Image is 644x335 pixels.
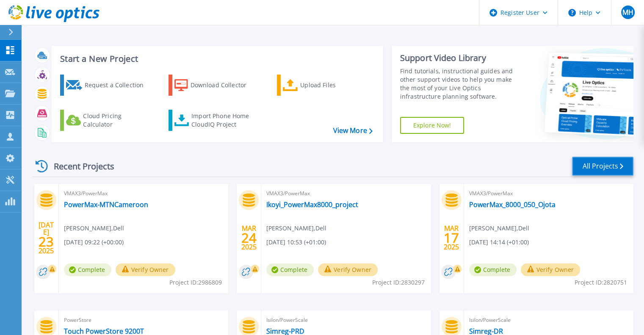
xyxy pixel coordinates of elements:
[469,200,556,209] a: PowerMax_8000_050_Ojota
[60,54,372,64] h3: Start a New Project
[444,234,459,241] span: 17
[400,53,522,64] div: Support Video Library
[169,75,263,96] a: Download Collector
[400,117,464,134] a: Explore Now!
[266,224,326,233] span: [PERSON_NAME] , Dell
[266,263,314,276] span: Complete
[64,316,223,325] span: PowerStore
[372,278,425,287] span: Project ID: 2830297
[84,77,152,94] div: Request a Collection
[33,156,126,177] div: Recent Projects
[241,234,257,241] span: 24
[266,189,426,198] span: VMAX3/PowerMax
[266,200,358,209] a: Ikoyi_PowerMax8000_project
[64,263,111,276] span: Complete
[575,278,627,287] span: Project ID: 2820751
[277,75,371,96] a: Upload Files
[39,238,54,245] span: 23
[469,316,628,325] span: Isilon/PowerScale
[443,222,459,253] div: MAR 2025
[318,263,378,276] button: Verify Owner
[116,263,175,276] button: Verify Owner
[191,112,257,129] div: Import Phone Home CloudIQ Project
[64,238,124,247] span: [DATE] 09:22 (+00:00)
[622,9,633,16] span: MH
[64,189,223,198] span: VMAX3/PowerMax
[300,77,368,94] div: Upload Files
[191,77,258,94] div: Download Collector
[469,238,529,247] span: [DATE] 14:14 (+01:00)
[83,112,151,129] div: Cloud Pricing Calculator
[469,263,517,276] span: Complete
[64,200,148,209] a: PowerMax-MTNCameroon
[241,222,257,253] div: MAR 2025
[266,238,326,247] span: [DATE] 10:53 (+01:00)
[60,75,155,96] a: Request a Collection
[64,224,124,233] span: [PERSON_NAME] , Dell
[469,224,529,233] span: [PERSON_NAME] , Dell
[38,222,54,253] div: [DATE] 2025
[60,110,155,131] a: Cloud Pricing Calculator
[400,67,522,101] div: Find tutorials, instructional guides and other support videos to help you make the most of your L...
[469,189,628,198] span: VMAX3/PowerMax
[572,157,633,176] a: All Projects
[521,263,580,276] button: Verify Owner
[266,316,426,325] span: Isilon/PowerScale
[333,127,372,135] a: View More
[169,278,222,287] span: Project ID: 2986809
